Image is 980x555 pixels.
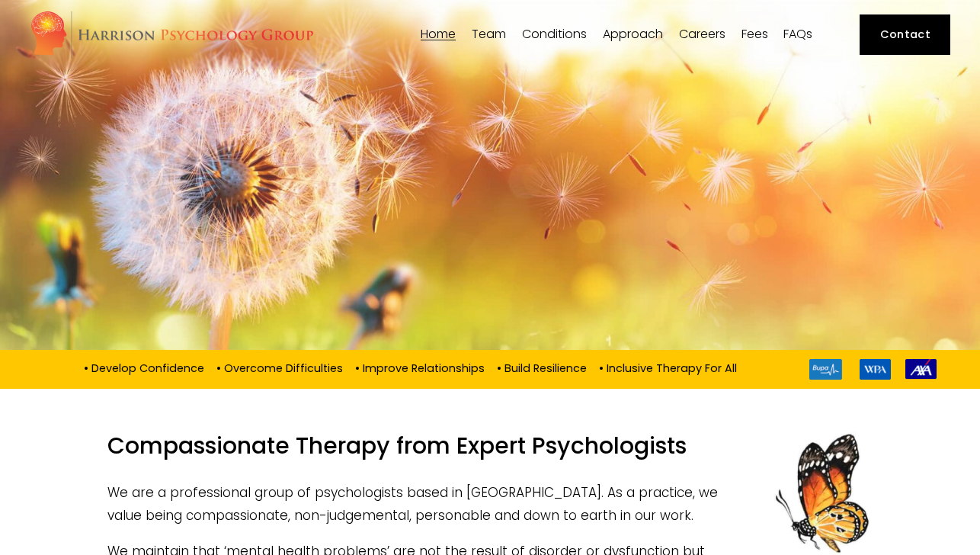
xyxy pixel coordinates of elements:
[603,28,663,40] span: Approach
[603,27,663,42] a: folder dropdown
[107,431,872,469] h1: Compassionate Therapy from Expert Psychologists
[522,28,587,40] span: Conditions
[43,359,783,376] p: • Develop Confidence • Overcome Difficulties • Improve Relationships • Build Resilience • Inclusi...
[107,481,872,528] p: We are a professional group of psychologists based in [GEOGRAPHIC_DATA]. As a practice, we value ...
[421,27,456,42] a: Home
[472,28,506,40] span: Team
[522,27,587,42] a: folder dropdown
[30,10,314,59] img: Harrison Psychology Group
[472,27,506,42] a: folder dropdown
[679,27,725,42] a: Careers
[783,27,812,42] a: FAQs
[860,14,950,55] a: Contact
[741,27,768,42] a: Fees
